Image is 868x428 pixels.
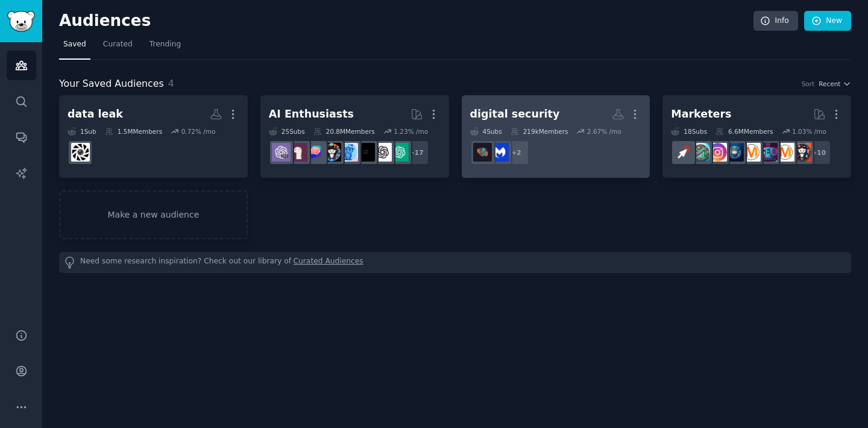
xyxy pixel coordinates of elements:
div: 20.8M Members [313,127,375,136]
div: 4 Sub s [470,127,502,136]
div: Marketers [671,107,731,122]
div: 1.23 % /mo [394,127,428,136]
img: SEO [759,143,778,162]
img: Malwarebytes [490,143,509,162]
img: LocalLLaMA [289,143,307,162]
img: ChatGPTPro [272,143,291,162]
a: Saved [59,35,90,60]
div: 2.67 % /mo [587,127,621,136]
div: Need some research inspiration? Check out our library of [59,252,851,273]
img: PPC [675,143,693,162]
a: Make a new audience [59,190,248,239]
span: Your Saved Audiences [59,77,164,92]
span: Recent [819,80,840,88]
img: GummySearch logo [7,11,35,32]
img: Affiliatemarketing [691,143,710,162]
a: Curated [99,35,137,60]
a: Marketers18Subs6.6MMembers1.03% /mo+10socialmediamarketingSEODigitalMarketingdigital_marketingIns... [662,95,851,178]
div: + 17 [404,140,429,165]
div: 25 Sub s [269,127,305,136]
img: digital_marketing [725,143,744,162]
span: Curated [103,39,133,50]
div: Sort [802,80,815,88]
a: digital security4Subs219kMembers2.67% /mo+2Malwarebytesantivirus [462,95,650,178]
img: InstagramMarketing [708,143,727,162]
img: ArtificialInteligence [356,143,375,162]
div: digital security [470,107,560,122]
img: antivirus [473,143,492,162]
img: artificial [339,143,358,162]
img: privacy [71,143,90,162]
img: socialmedia [793,143,811,162]
a: Info [753,11,798,31]
span: 4 [168,78,174,89]
span: Saved [63,39,86,50]
div: + 2 [504,140,529,165]
img: aiArt [322,143,341,162]
div: + 10 [806,140,831,165]
h2: Audiences [59,11,753,31]
div: 1.5M Members [105,127,162,136]
img: DigitalMarketing [742,143,761,162]
div: 1 Sub [68,127,96,136]
div: 219k Members [511,127,568,136]
img: marketing [776,143,794,162]
a: AI Enthusiasts25Subs20.8MMembers1.23% /mo+17ChatGPTOpenAIArtificialInteligenceartificialaiArtChat... [260,95,449,178]
span: Trending [149,39,181,50]
a: Trending [145,35,185,60]
div: 1.03 % /mo [792,127,826,136]
div: 18 Sub s [671,127,707,136]
img: ChatGPTPromptGenius [306,143,324,162]
div: 0.72 % /mo [181,127,216,136]
img: OpenAI [373,143,392,162]
a: data leak1Sub1.5MMembers0.72% /moprivacy [59,95,248,178]
a: New [804,11,851,31]
div: data leak [68,107,123,122]
button: Recent [819,80,851,88]
div: AI Enthusiasts [269,107,354,122]
a: Curated Audiences [294,256,363,269]
div: 6.6M Members [715,127,773,136]
img: ChatGPT [390,143,409,162]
